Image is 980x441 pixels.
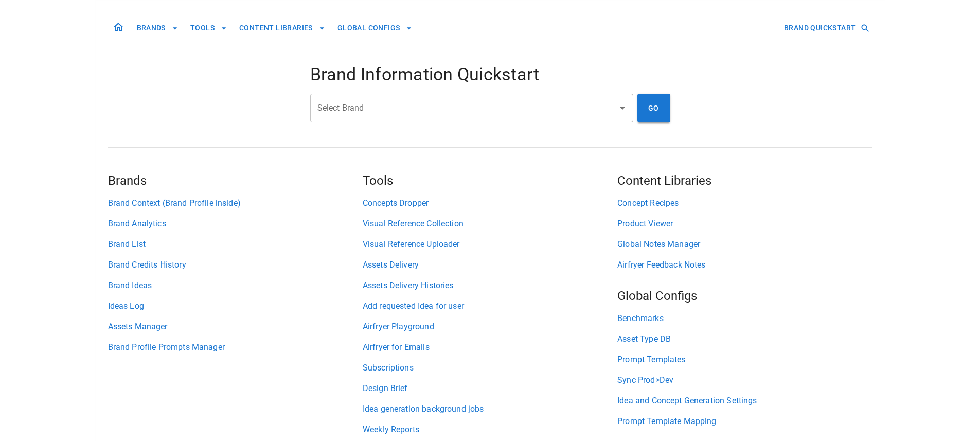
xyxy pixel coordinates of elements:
button: GLOBAL CONFIGS [333,19,417,38]
a: Brand Profile Prompts Manager [108,341,363,354]
a: Concept Recipes [617,197,872,209]
h4: Brand Information Quickstart [310,64,670,85]
a: Idea generation background jobs [363,403,617,415]
a: Assets Delivery Histories [363,279,617,292]
a: Concepts Dropper [363,197,617,209]
a: Idea and Concept Generation Settings [617,395,872,407]
a: Sync Prod>Dev [617,374,872,386]
a: Brand Ideas [108,279,363,292]
button: GO [637,94,670,122]
a: Subscriptions [363,362,617,374]
button: Open [615,101,630,115]
a: Weekly Reports [363,424,617,436]
a: Airfryer for Emails [363,341,617,354]
a: Product Viewer [617,218,872,230]
a: Visual Reference Uploader [363,238,617,251]
h5: Global Configs [617,288,872,304]
a: Brand List [108,238,363,251]
a: Airfryer Playground [363,321,617,333]
button: BRANDS [133,19,182,38]
a: Brand Credits History [108,259,363,271]
button: BRAND QUICKSTART [780,19,872,38]
a: Prompt Templates [617,354,872,366]
a: Airfryer Feedback Notes [617,259,872,271]
a: Brand Context (Brand Profile inside) [108,197,363,209]
h5: Content Libraries [617,172,872,189]
a: Design Brief [363,382,617,395]
a: Prompt Template Mapping [617,415,872,428]
a: Brand Analytics [108,218,363,230]
button: CONTENT LIBRARIES [235,19,329,38]
a: Ideas Log [108,300,363,312]
a: Add requested Idea for user [363,300,617,312]
a: Visual Reference Collection [363,218,617,230]
button: TOOLS [186,19,231,38]
h5: Tools [363,172,617,189]
a: Benchmarks [617,312,872,325]
a: Asset Type DB [617,333,872,345]
a: Assets Manager [108,321,363,333]
a: Global Notes Manager [617,238,872,251]
a: Assets Delivery [363,259,617,271]
h5: Brands [108,172,363,189]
